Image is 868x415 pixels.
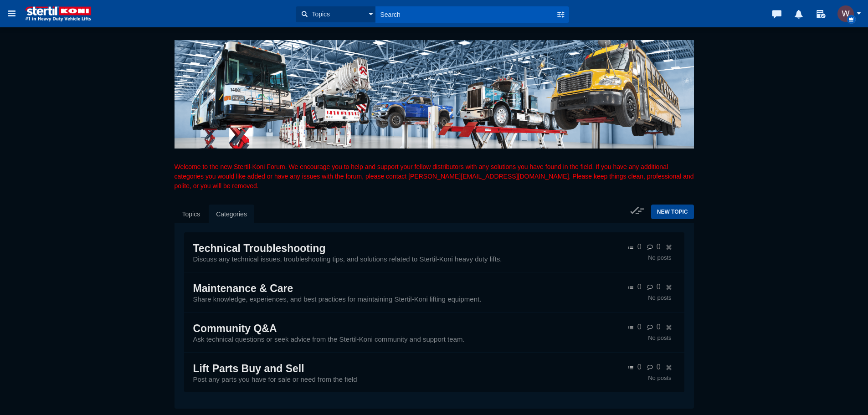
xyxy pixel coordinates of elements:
a: Topics [175,205,208,224]
img: n+7F4CzgAAAABJRU5ErkJggg== [837,5,854,22]
span: 0 [637,363,642,371]
span: 0 [657,283,661,291]
span: 0 [657,243,661,251]
a: Categories [209,205,254,224]
img: logo%20STERTIL%20KONIRGB300%20w%20white%20text.png [21,5,95,22]
a: New Topic [651,205,694,219]
button: Topics [296,6,375,22]
span: 0 [657,363,661,371]
span: Topics [309,10,330,19]
a: Maintenance & Care [193,282,293,294]
span: 0 [657,323,661,331]
a: Community Q&A [193,323,277,334]
a: Technical Troubleshooting [193,242,326,254]
span: 0 [637,323,642,331]
input: Search [375,6,555,22]
span: 0 [637,283,642,291]
span: 0 [637,243,642,251]
span: Welcome to the new Stertil-Koni Forum. We encourage you to help and support your fellow distribut... [175,163,694,190]
a: Lift Parts Buy and Sell [193,363,304,374]
span: New Topic [657,209,688,215]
